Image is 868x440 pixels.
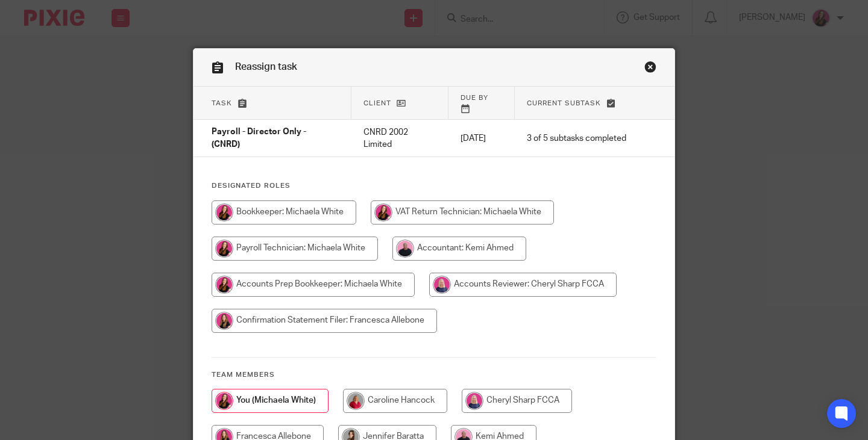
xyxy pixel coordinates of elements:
[235,62,297,72] span: Reassign task
[527,100,601,107] span: Current subtask
[363,126,436,151] p: CNRD 2002 Limited
[461,132,503,144] p: [DATE]
[461,95,488,101] span: Due by
[515,120,638,157] td: 3 of 5 subtasks completed
[363,100,391,107] span: Client
[212,370,656,380] h4: Team members
[212,128,306,149] span: Payroll - Director Only - (CNRD)
[644,61,656,77] a: Close this dialog window
[212,181,656,191] h4: Designated Roles
[212,100,232,107] span: Task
